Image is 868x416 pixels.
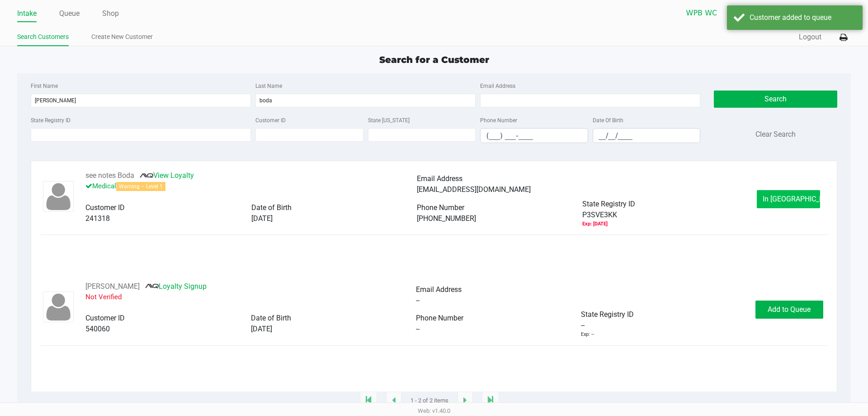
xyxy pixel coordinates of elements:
span: [DATE] [251,214,273,223]
span: 540060 [85,325,110,333]
a: View Loyalty [140,171,194,180]
span: Web: v1.40.0 [418,407,450,414]
span: 241318 [85,214,110,223]
app-submit-button: Move to first page [360,392,377,410]
p: Not Verified [85,292,416,302]
label: Phone Number [480,116,517,124]
div: Medical card expired [582,220,608,228]
span: WPB WC [686,8,774,19]
span: [PHONE_NUMBER] [417,214,476,223]
span: P3SVE3KK [582,210,617,220]
span: [DATE] [251,325,272,333]
a: Queue [59,7,80,20]
button: See customer info [85,281,140,292]
button: Search [714,91,837,108]
span: Phone Number [417,203,464,212]
span: 1 - 2 of 2 items [410,396,448,405]
button: In [GEOGRAPHIC_DATA] [757,190,820,208]
button: Select [780,5,793,21]
label: Date Of Birth [593,116,623,124]
a: Loyalty Signup [145,282,207,291]
span: Search for a Customer [379,54,489,65]
a: Search Customers [17,31,69,43]
app-submit-button: Next [458,392,473,410]
span: Customer ID [85,314,125,322]
input: Format: (999) 999-9999 [481,129,588,143]
kendo-maskedtextbox: Format: (999) 999-9999 [480,128,588,143]
div: Exp: -- [581,331,594,339]
label: First Name [31,82,58,90]
button: See customer info [85,170,134,181]
span: -- [416,296,420,305]
span: Date of Birth [251,314,291,322]
span: Add to Queue [768,305,811,314]
span: State Registry ID [581,310,634,319]
label: State [US_STATE] [368,116,410,124]
button: Clear Search [755,129,796,140]
label: Customer ID [255,116,286,124]
app-submit-button: Previous [386,392,401,410]
div: Customer added to queue [750,12,856,23]
span: Email Address [416,285,462,294]
a: Create New Customer [91,31,153,43]
input: Format: MM/DD/YYYY [593,129,700,143]
a: Shop [102,7,119,20]
button: Logout [799,32,821,43]
button: Add to Queue [755,301,823,319]
span: Date of Birth [251,203,292,212]
span: -- [581,320,585,331]
span: Warning – Level 1 [116,182,165,191]
a: Intake [17,7,37,20]
span: State Registry ID [582,200,635,208]
label: State Registry ID [31,116,71,124]
label: Last Name [255,82,282,90]
span: -- [416,325,420,333]
span: Phone Number [416,314,463,322]
kendo-maskedtextbox: Format: MM/DD/YYYY [593,128,701,143]
p: Medical [85,181,416,191]
span: [EMAIL_ADDRESS][DOMAIN_NAME] [417,185,531,194]
label: Email Address [480,82,515,90]
span: Email Address [417,174,462,183]
app-submit-button: Move to last page [482,392,499,410]
span: In [GEOGRAPHIC_DATA] [763,195,839,203]
span: Customer ID [85,203,125,212]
